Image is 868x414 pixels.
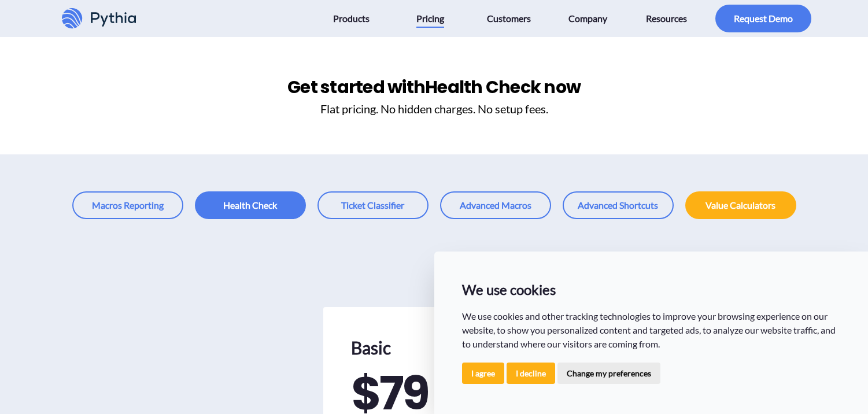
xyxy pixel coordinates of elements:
[557,363,660,384] button: Change my preferences
[462,279,841,300] p: We use cookies
[646,9,687,28] span: Resources
[333,9,370,28] span: Products
[568,9,607,28] span: Company
[351,335,518,361] h2: Basic
[507,363,555,384] button: I decline
[462,309,841,351] p: We use cookies and other tracking technologies to improve your browsing experience on our website...
[487,9,531,28] span: Customers
[462,363,504,384] button: I agree
[416,9,444,28] span: Pricing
